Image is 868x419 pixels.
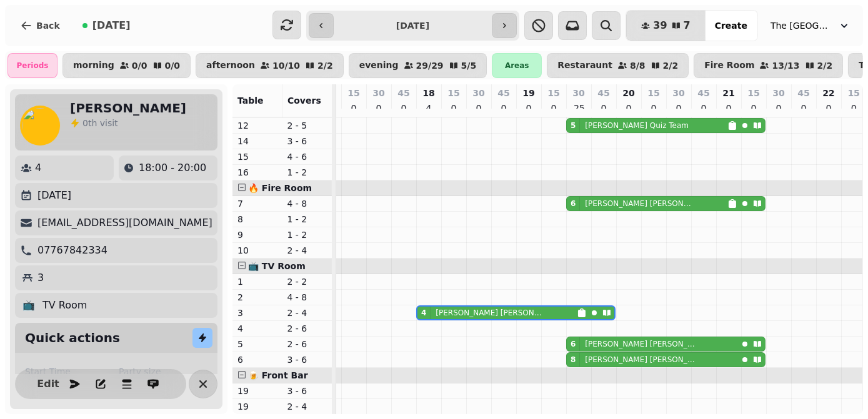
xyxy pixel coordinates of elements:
[557,61,612,71] p: Restaraunt
[772,87,784,99] p: 30
[797,87,809,99] p: 45
[585,199,692,209] p: [PERSON_NAME] [PERSON_NAME]
[287,119,327,132] p: 2 - 5
[597,87,609,99] p: 45
[772,61,799,70] p: 13 / 13
[20,106,60,145] img: aHR0cHM6Ly93d3cuZ3JhdmF0YXIuY29tL2F2YXRhci8xZTE5ZGNiMGU3MmJhOWJlZWYwNjc3M2IxZTkwYTliOT9zPTE1MCZkP...
[237,400,277,413] p: 19
[7,53,57,78] div: Periods
[272,61,300,70] p: 10 / 10
[585,355,699,365] p: [PERSON_NAME] [PERSON_NAME]
[287,353,327,366] p: 3 - 6
[237,166,277,179] p: 16
[399,102,409,114] p: 0
[237,244,277,257] p: 10
[704,61,754,71] p: Fire Room
[449,102,459,114] p: 0
[237,322,277,335] p: 4
[672,87,684,99] p: 30
[497,87,509,99] p: 45
[237,291,277,303] p: 2
[237,96,264,106] span: Table
[771,19,833,32] span: The [GEOGRAPHIC_DATA]
[73,61,114,71] p: morning
[547,87,559,99] p: 15
[139,160,206,175] p: 18:00 - 20:00
[237,119,277,132] p: 12
[822,87,834,99] p: 22
[763,14,858,37] button: The [GEOGRAPHIC_DATA]
[397,87,409,99] p: 45
[492,53,542,78] div: Areas
[287,150,327,163] p: 4 - 6
[447,87,459,99] p: 15
[10,11,70,41] button: Back
[237,197,277,210] p: 7
[349,102,359,114] p: 0
[287,229,327,241] p: 1 - 2
[684,21,691,31] span: 7
[25,329,120,347] h2: Quick actions
[549,102,559,114] p: 0
[287,322,327,335] p: 2 - 6
[237,229,277,241] p: 9
[287,385,327,397] p: 3 - 6
[287,291,327,303] p: 4 - 8
[630,61,646,70] p: 8 / 8
[699,102,709,114] p: 0
[287,96,321,106] span: Covers
[317,61,333,70] p: 2 / 2
[747,87,759,99] p: 15
[663,61,679,70] p: 2 / 2
[624,102,634,114] p: 0
[749,102,759,114] p: 0
[248,261,306,271] span: 📺 TV Room
[571,355,576,365] div: 8
[461,61,477,70] p: 5 / 5
[436,308,542,318] p: [PERSON_NAME] [PERSON_NAME]
[422,87,434,99] p: 18
[547,53,689,78] button: Restaraunt8/82/2
[119,365,207,378] label: Party size
[206,61,255,71] p: afternoon
[622,87,634,99] p: 20
[287,400,327,413] p: 2 - 4
[237,275,277,288] p: 1
[424,102,434,114] p: 4
[37,270,44,285] p: 3
[599,102,609,114] p: 0
[42,298,87,313] p: TV Room
[349,53,487,78] button: evening29/295/5
[347,87,359,99] p: 15
[572,87,584,99] p: 30
[571,121,576,131] div: 5
[499,102,509,114] p: 0
[132,61,147,70] p: 0 / 0
[674,102,684,114] p: 0
[824,102,834,114] p: 0
[697,87,709,99] p: 45
[82,118,88,128] span: 0
[37,188,71,203] p: [DATE]
[372,87,384,99] p: 30
[35,160,41,175] p: 4
[287,307,327,319] p: 2 - 4
[37,215,212,230] p: [EMAIL_ADDRESS][DOMAIN_NAME]
[705,11,757,41] button: Create
[647,87,659,99] p: 15
[237,385,277,397] p: 19
[287,197,327,210] p: 4 - 8
[92,21,131,31] span: [DATE]
[694,53,843,78] button: Fire Room13/132/2
[287,213,327,225] p: 1 - 2
[36,21,60,30] span: Back
[237,135,277,147] p: 14
[571,339,576,349] div: 6
[472,87,484,99] p: 30
[88,118,100,128] span: th
[70,99,186,117] h2: [PERSON_NAME]
[25,365,114,378] label: Start Time
[626,11,705,41] button: 397
[724,102,734,114] p: 0
[36,372,61,397] button: Edit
